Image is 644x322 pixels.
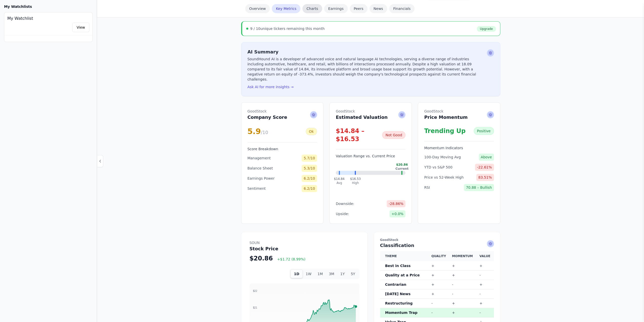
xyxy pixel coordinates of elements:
button: 1D [290,270,302,278]
span: $20.86 [250,255,273,262]
h3: Score Breakdown [247,146,317,151]
span: 5.3/10 [302,165,317,172]
button: 1Y [337,270,348,278]
td: + [429,280,450,289]
td: - [450,289,477,299]
td: + [450,308,477,317]
span: 9 / 10 [250,27,260,31]
td: + [429,271,450,280]
span: SOUN [250,240,305,245]
div: $16.53 [350,177,361,185]
span: Downside: [336,201,354,206]
td: + [477,261,494,271]
span: GoodStock [336,109,388,114]
th: Theme [380,251,429,261]
a: News [369,4,387,13]
div: $14.84 – $16.53 [336,127,382,143]
tspan: $22 [253,290,257,292]
h2: Classification [380,238,414,249]
h3: Momentum Indicators [424,145,494,150]
div: Current [396,167,409,171]
h4: My Watchlist [7,15,89,22]
span: Ask AI [487,49,494,56]
div: Not Good [382,131,405,139]
td: - [450,280,477,289]
div: Positive [474,127,494,135]
td: - [477,289,494,299]
div: 5.9 [247,127,268,136]
span: -22.61% [475,164,494,171]
span: Management [247,156,271,161]
td: - [429,299,450,308]
span: Price vs 52-Week High [424,175,464,180]
a: Charts [302,4,322,13]
span: 6.2/10 [302,185,317,192]
th: Quality [429,251,450,261]
a: Peers [350,4,367,13]
th: Value [477,251,494,261]
a: Earnings [324,4,348,13]
div: High [350,181,361,185]
span: -28.86% [387,200,405,207]
span: Balance Sheet [247,166,273,171]
td: - [477,308,494,317]
h2: AI Summary [247,48,485,55]
button: 5Y [348,270,358,278]
td: + [450,261,477,271]
a: Financials [389,4,415,13]
a: Upgrade [477,26,496,32]
h2: Company Score [247,109,287,121]
p: SoundHound AI is a developer of advanced voice and natural language AI technologies, serving a di... [247,56,485,82]
span: RSI [424,185,430,190]
th: Restructuring [380,299,429,308]
span: Earnings Power [247,176,275,181]
span: 100-Day Moving Avg [424,155,461,160]
div: $20.86 [396,163,409,171]
h3: My Watchlists [4,4,32,9]
span: +$1.72 (8.99%) [277,257,305,261]
span: 6.2/10 [302,175,317,182]
div: unique tickers remaining this month [250,26,325,31]
span: Sentiment [247,186,266,191]
td: + [429,289,450,299]
span: /10 [261,130,268,135]
span: Ask AI [487,111,494,118]
th: Contrarian [380,280,429,289]
span: Ask AI [398,111,405,118]
span: 83.51% [476,174,494,181]
td: + [450,271,477,280]
h2: Stock Price [250,240,305,252]
span: GoodStock [247,109,287,114]
span: GoodStock [424,109,468,114]
span: Upside: [336,211,349,216]
div: Avg [334,181,345,185]
th: Momentum Trap [380,308,429,317]
div: Ok [306,128,317,135]
td: + [477,299,494,308]
td: - [429,308,450,317]
th: Best in Class [380,261,429,271]
th: [DATE] News [380,289,429,299]
button: 1M [315,270,326,278]
td: + [429,261,450,271]
h2: Price Momentum [424,109,468,121]
span: GoodStock [380,238,414,242]
th: Momentum [450,251,477,261]
span: +0.0% [389,210,405,217]
a: Key Metrics [272,4,300,13]
td: + [450,299,477,308]
h3: Valuation Range vs. Current Price [336,154,405,159]
td: + [477,280,494,289]
td: - [477,271,494,280]
button: Ask AI for more insights → [247,84,294,89]
button: 1W [303,270,315,278]
th: Quality at a Price [380,271,429,280]
span: 70.88 – Bullish [464,184,494,191]
span: 5.7/10 [302,155,317,162]
h2: Estimated Valuation [336,109,388,121]
a: Overview [245,4,270,13]
tspan: $21 [253,306,257,309]
div: $14.84 [334,177,345,185]
span: Ask AI [310,111,317,118]
a: View [72,23,89,32]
